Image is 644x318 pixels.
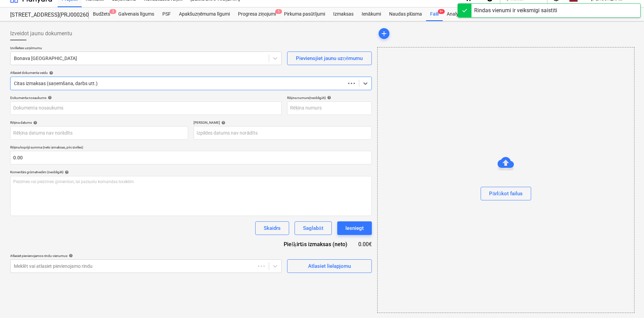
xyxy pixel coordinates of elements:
[275,9,282,14] span: 1
[194,126,371,140] input: Izpildes datums nav norādīts
[10,151,372,164] input: Rēķina kopējā summa (neto izmaksas, pēc izvēles)
[67,254,73,258] span: help
[10,96,282,100] div: Dokumenta nosaukums
[385,7,426,21] a: Naudas plūsma
[474,6,557,15] div: Rindas vienumi ir veiksmīgi saistīti
[109,9,116,14] span: 3
[175,7,234,21] a: Apakšuzņēmuma līgumi
[287,96,372,100] div: Rēķina numurs (neobligāti)
[610,285,644,318] iframe: Chat Widget
[489,189,523,198] div: Pārlūkot failus
[234,7,280,21] a: Progresa ziņojumi1
[438,9,445,14] span: 9+
[48,71,53,75] span: help
[296,54,363,63] div: Pievienojiet jaunu uzņēmumu
[380,29,388,38] span: add
[264,224,281,233] div: Skaidrs
[10,254,282,258] div: Atlasiet pievienojamos rindu vienumus
[303,224,323,233] div: Saglabāt
[10,12,81,19] div: [STREET_ADDRESS](PRJ0002600) 2601946
[287,259,372,273] button: Atlasiet lielapjomu
[377,47,635,313] div: Pārlūkot failus
[10,71,372,75] div: Atlasiet dokumenta veidu
[295,221,331,235] button: Saglabāt
[10,46,282,52] p: Izvēlieties uzņēmumu
[158,7,175,21] a: PSF
[443,7,470,21] a: Analytics
[426,7,443,21] a: Faili9+
[63,170,69,174] span: help
[220,121,225,125] span: help
[114,7,158,21] a: Galvenais līgums
[329,7,358,21] a: Izmaksas
[10,126,188,140] input: Rēķina datums nav norādīts
[46,96,52,100] span: help
[308,262,351,271] div: Atlasiet lielapjomu
[481,187,531,200] button: Pārlūkot failus
[337,221,372,235] button: Iesniegt
[280,7,329,21] a: Pirkuma pasūtījumi
[287,52,372,65] button: Pievienojiet jaunu uzņēmumu
[10,145,372,151] p: Rēķina kopējā summa (neto izmaksas, pēc izvēles)
[358,240,372,248] div: 0.00€
[234,7,280,21] div: Progresa ziņojumi
[358,7,385,21] a: Ienākumi
[32,121,37,125] span: help
[10,29,72,38] span: Izveidot jaunu dokumentu
[89,7,114,21] div: Budžets
[10,170,372,174] div: Komentārs grāmatvedim (neobligāti)
[10,120,188,125] div: Rēķina datums
[89,7,114,21] a: Budžets3
[10,101,282,115] input: Dokumenta nosaukums
[194,120,371,125] div: [PERSON_NAME]
[326,96,331,100] span: help
[278,240,358,248] div: Piešķirtās izmaksas (neto)
[426,7,443,21] div: Faili
[345,224,364,233] div: Iesniegt
[255,221,289,235] button: Skaidrs
[287,101,372,115] input: Rēķina numurs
